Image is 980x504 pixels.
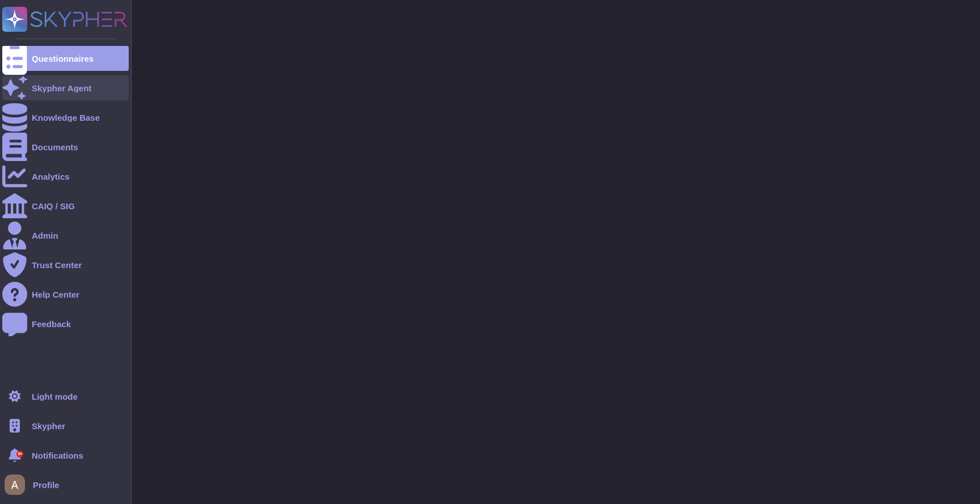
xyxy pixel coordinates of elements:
div: 9+ [16,451,23,458]
a: Feedback [2,311,129,336]
div: Light mode [32,392,78,401]
div: Skypher Agent [32,84,91,92]
a: Knowledge Base [2,105,129,130]
div: Documents [32,143,78,151]
div: Trust Center [32,261,82,269]
a: Analytics [2,164,129,189]
div: Feedback [32,320,71,328]
a: Admin [2,223,129,248]
div: CAIQ / SIG [32,202,75,210]
div: Questionnaires [32,54,94,63]
a: Documents [2,134,129,159]
div: Help Center [32,290,79,299]
img: user [5,475,25,495]
a: Skypher Agent [2,75,129,100]
span: Notifications [32,451,83,460]
a: Help Center [2,282,129,307]
div: Analytics [32,172,70,181]
span: Profile [33,481,60,489]
div: Knowledge Base [32,113,100,122]
button: user [2,472,33,497]
a: Questionnaires [2,46,129,71]
span: Skypher [32,422,65,430]
a: Trust Center [2,252,129,277]
a: CAIQ / SIG [2,193,129,218]
div: Admin [32,231,58,240]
